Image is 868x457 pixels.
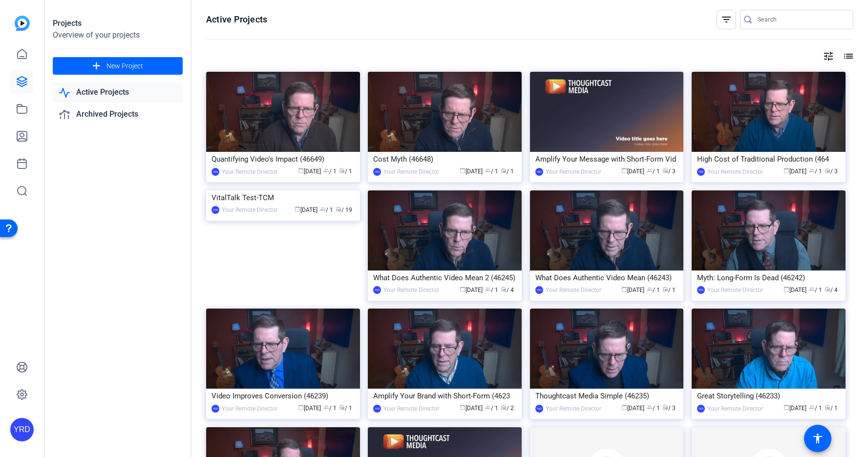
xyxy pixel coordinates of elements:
[697,405,705,413] div: YRD
[501,168,514,175] span: / 1
[823,50,834,62] mat-icon: tune
[647,286,653,292] span: group
[336,207,352,213] span: / 19
[295,206,300,212] span: calendar_today
[783,287,806,293] span: [DATE]
[383,285,439,295] div: Your Remote Director
[535,389,678,403] div: Thoughtcast Media Simple (46235)
[697,270,840,285] div: Myth: Long-Form Is Dead (46242)
[323,405,337,412] span: / 1
[697,152,840,166] div: High Cost of Traditional Production (464
[339,405,352,412] span: / 1
[662,405,676,412] span: / 3
[323,404,329,410] span: group
[546,285,601,295] div: Your Remote Director
[647,168,660,175] span: / 1
[460,168,483,175] span: [DATE]
[373,168,381,176] div: YRD
[783,167,789,173] span: calendar_today
[212,190,355,205] div: VitalTalk Test-TCM
[501,404,507,410] span: radio
[621,167,627,173] span: calendar_today
[485,404,491,410] span: group
[812,433,824,444] mat-icon: accessibility
[336,206,341,212] span: radio
[647,404,653,410] span: group
[339,404,345,410] span: radio
[222,167,277,177] div: Your Remote Director
[783,405,806,412] span: [DATE]
[535,168,543,176] div: YRD
[298,168,321,175] span: [DATE]
[662,168,676,175] span: / 3
[546,404,601,414] div: Your Remote Director
[373,405,381,413] div: YRD
[758,14,846,25] input: Search
[206,14,267,25] h1: Active Projects
[373,270,516,285] div: What Does Authentic Video Mean 2 (46245)
[15,16,30,31] img: blue-gradient.svg
[662,286,668,292] span: radio
[90,60,103,72] mat-icon: add
[10,418,34,441] div: YRD
[621,404,627,410] span: calendar_today
[323,168,337,175] span: / 1
[501,286,507,292] span: radio
[662,167,668,173] span: radio
[535,286,543,294] div: YRD
[621,287,644,293] span: [DATE]
[460,286,466,292] span: calendar_today
[825,168,838,175] span: / 3
[809,167,815,173] span: group
[212,405,219,413] div: YRD
[320,207,333,213] span: / 1
[383,404,439,414] div: Your Remote Director
[783,168,806,175] span: [DATE]
[298,404,304,410] span: calendar_today
[460,287,483,293] span: [DATE]
[485,287,498,293] span: / 1
[809,405,822,412] span: / 1
[383,167,439,177] div: Your Remote Director
[809,287,822,293] span: / 1
[460,405,483,412] span: [DATE]
[460,167,466,173] span: calendar_today
[485,405,498,412] span: / 1
[339,168,352,175] span: / 1
[825,405,838,412] span: / 1
[298,405,321,412] span: [DATE]
[53,104,183,125] a: Archived Projects
[621,405,644,412] span: [DATE]
[842,50,853,62] mat-icon: list
[825,287,838,293] span: / 4
[647,287,660,293] span: / 1
[783,404,789,410] span: calendar_today
[707,167,763,177] div: Your Remote Director
[809,168,822,175] span: / 1
[373,152,516,166] div: Cost Myth (46648)
[485,286,491,292] span: group
[825,404,830,410] span: radio
[106,61,143,71] span: New Project
[212,152,355,166] div: Quantifying Video's Impact (46649)
[53,83,183,103] a: Active Projects
[222,404,277,414] div: Your Remote Director
[809,404,815,410] span: group
[662,287,676,293] span: / 1
[621,286,627,292] span: calendar_today
[485,167,491,173] span: group
[295,207,318,213] span: [DATE]
[212,168,219,176] div: YRD
[662,404,668,410] span: radio
[535,152,678,166] div: Amplify Your Message with Short-Form Vid
[546,167,601,177] div: Your Remote Director
[501,405,514,412] span: / 2
[460,404,466,410] span: calendar_today
[697,168,705,176] div: YRD
[373,389,516,403] div: Amplify Your Brand with Short-Form (4623
[222,205,277,215] div: Your Remote Director
[535,405,543,413] div: YRD
[697,389,840,403] div: Great Storytelling (46233)
[485,168,498,175] span: / 1
[298,167,304,173] span: calendar_today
